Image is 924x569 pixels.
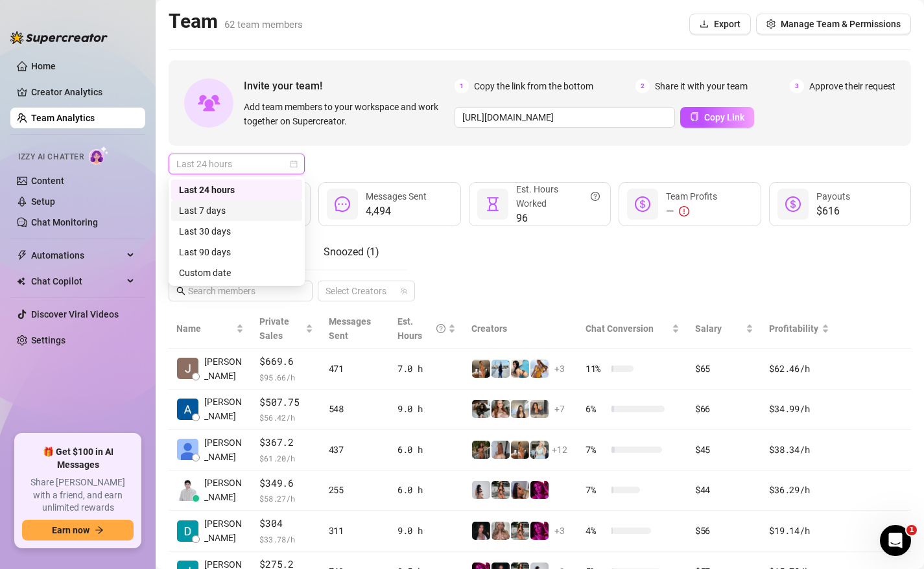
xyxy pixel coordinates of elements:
div: 471 [329,362,382,376]
span: 62 team members [224,19,303,30]
span: 4 % [586,524,606,538]
div: 437 [329,443,382,457]
button: Export [689,14,751,34]
span: 7 % [586,443,606,457]
span: [PERSON_NAME] [204,354,244,383]
img: Antonio Hernan … [177,399,198,420]
span: Chat Conversion [586,323,654,334]
img: Brianna (@bridale22) [530,360,549,378]
a: Team Analytics [31,113,95,123]
div: $66 [695,402,754,416]
button: Copy Link [680,107,754,128]
span: 4,494 [366,203,427,219]
span: search [176,286,185,296]
span: Name [176,321,233,336]
input: Search members [188,284,294,298]
span: calendar [290,160,298,168]
img: John Dhel Felis… [177,358,198,379]
span: Share it with your team [655,79,748,93]
img: Rose (@rose_d_kush) [472,400,490,418]
span: $349.6 [259,476,313,491]
img: LittleLandorVIP (@littlelandorvip) [492,481,510,499]
div: Last 7 days [171,200,302,221]
span: 7 % [586,483,606,497]
th: Creators [464,309,578,349]
img: Chat Copilot [17,277,25,286]
a: Discover Viral Videos [31,309,119,319]
button: Manage Team & Permissions [756,14,911,34]
div: Last 24 hours [179,183,294,197]
img: Esmeralda (@esme_duhhh) [530,400,549,418]
img: Baby (@babyyyybellaa) [472,522,490,540]
img: Danilo Jr. Cuiz… [177,520,198,542]
span: Payouts [816,191,850,202]
span: download [700,19,709,29]
span: Share [PERSON_NAME] with a friend, and earn unlimited rewards [22,476,134,515]
div: $65 [695,362,754,376]
h2: Team [169,9,303,34]
img: Kenzie (@dmaxkenz) [492,522,510,540]
button: Earn nowarrow-right [22,520,134,540]
img: Lizzysmooth (@lizzzzzzysmoothlight) [530,441,549,459]
div: Last 24 hours [171,180,302,200]
span: team [400,287,408,295]
span: Izzy AI Chatter [18,151,84,163]
span: $304 [259,516,313,531]
a: Creator Analytics [31,82,135,102]
span: $ 33.78 /h [259,533,313,546]
span: question-circle [591,182,600,211]
img: Chloe (@chloefoxxe) [492,400,510,418]
span: + 12 [552,443,567,457]
span: dollar-circle [785,196,801,212]
span: $507.75 [259,395,313,410]
span: Messages Sent [329,316,371,341]
span: $367.2 [259,435,313,450]
div: $44 [695,483,754,497]
span: message [335,196,350,212]
img: North (@northnattvip) [511,360,529,378]
span: $616 [816,203,850,219]
span: 2 [635,79,650,93]
span: question-circle [436,314,445,343]
span: Copy Link [704,112,744,122]
img: logo-BBDzfeDw.svg [10,31,108,44]
span: arrow-right [95,526,104,535]
div: Est. Hours Worked [516,182,600,211]
span: Earn now [52,525,89,535]
span: setting [766,19,776,29]
div: 255 [329,483,382,497]
div: Last 30 days [171,221,302,242]
img: Kitty (@kittyvmarie) [511,400,529,418]
a: Setup [31,196,55,207]
span: Snoozed ( 1 ) [324,246,379,258]
span: [PERSON_NAME] [204,395,244,423]
span: dollar-circle [635,196,650,212]
img: LittleLandorVIP (@littlelandorvip) [511,522,529,540]
img: Celys (@lowkeycelys) [472,441,490,459]
div: Last 90 days [179,245,294,259]
div: $34.99 /h [769,402,829,416]
div: $45 [695,443,754,457]
span: Last 24 hours [176,154,297,174]
div: Custom date [171,262,302,283]
img: Jessica (@jessicakillings) [472,360,490,378]
img: Estrella (@estrelluxy) [492,441,510,459]
span: Copy the link from the bottom [474,79,593,93]
img: Withstand (@withstand) [530,522,549,540]
span: [PERSON_NAME] [204,517,244,545]
div: 6.0 h [397,483,456,497]
div: 548 [329,402,382,416]
img: Oh (@ohso_juicy) [511,481,529,499]
div: Last 30 days [179,224,294,238]
span: $ 95.66 /h [259,371,313,384]
a: Chat Monitoring [31,217,98,227]
span: Manage Team & Permissions [781,19,901,29]
span: + 7 [554,402,565,416]
span: 96 [516,211,600,226]
div: 311 [329,524,382,538]
span: 11 % [586,362,606,376]
span: thunderbolt [17,250,27,261]
div: 9.0 h [397,402,456,416]
span: 1 [455,79,469,93]
img: $usana (@susanasecrets) [472,481,490,499]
